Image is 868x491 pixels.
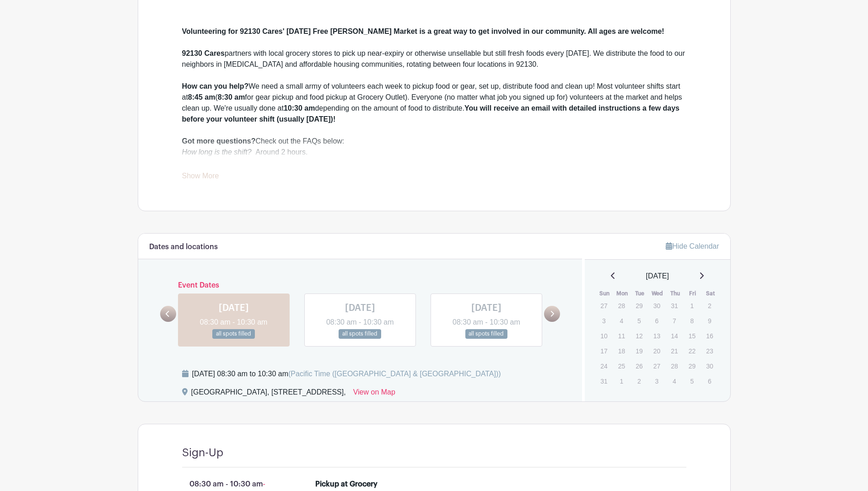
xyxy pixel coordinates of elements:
p: 5 [631,314,647,328]
p: 3 [649,374,664,388]
p: 11 [614,329,629,343]
a: Show More [182,172,219,183]
p: 2 [631,374,647,388]
p: 31 [596,374,611,388]
th: Fri [684,289,702,298]
p: 29 [685,359,700,373]
p: 4 [614,314,629,328]
em: How long is the shift? [182,148,252,156]
p: 1 [614,374,629,388]
th: Thu [666,289,684,298]
p: 28 [667,359,682,373]
th: Mon [614,289,631,298]
p: 21 [667,344,682,358]
p: 6 [649,314,664,328]
p: 18 [614,344,629,358]
p: 14 [667,329,682,343]
p: 31 [667,299,682,313]
p: 9 [702,314,717,328]
p: 19 [631,344,647,358]
p: 29 [631,299,647,313]
h4: Sign-Up [182,446,223,459]
span: [DATE] [646,271,669,282]
div: We need a small army of volunteers each week to pickup food or gear, set up, distribute food and ... [182,81,686,125]
p: 2 [702,299,717,313]
div: [GEOGRAPHIC_DATA], [STREET_ADDRESS], [191,387,346,401]
p: 28 [614,299,629,313]
p: 5 [685,374,700,388]
p: 1 [685,299,700,313]
strong: How can you help? [182,82,249,90]
p: 17 [596,344,611,358]
p: 30 [649,299,664,313]
p: 16 [702,329,717,343]
p: 15 [685,329,700,343]
p: 7 [667,314,682,328]
p: 3 [596,314,611,328]
p: 8 [685,314,700,328]
a: Hide Calendar [666,242,719,250]
p: 27 [649,359,664,373]
p: 26 [631,359,647,373]
p: 25 [614,359,629,373]
p: 22 [685,344,700,358]
p: 23 [702,344,717,358]
strong: 92130 Cares [182,49,225,57]
strong: 10:30 am [284,104,315,112]
p: 10 [596,329,611,343]
th: Sun [596,289,614,298]
h6: Dates and locations [149,243,218,251]
div: Check out the FAQs below: [182,136,686,147]
strong: Volunteering for 92130 Cares' [DATE] Free [PERSON_NAME] Market is a great way to get involved in ... [182,27,664,35]
a: View on Map [353,387,395,401]
p: 27 [596,299,611,313]
span: (Pacific Time ([GEOGRAPHIC_DATA] & [GEOGRAPHIC_DATA])) [288,370,501,378]
th: Tue [631,289,649,298]
p: 12 [631,329,647,343]
div: Around 2 hours. [182,147,686,158]
strong: 8:45 am [188,93,216,101]
p: 24 [596,359,611,373]
div: partners with local grocery stores to pick up near-expiry or otherwise unsellable but still fresh... [182,48,686,70]
p: 20 [649,344,664,358]
strong: Got more questions? [182,137,256,145]
strong: 8:30 am [218,93,245,101]
p: 30 [702,359,717,373]
p: 6 [702,374,717,388]
p: 4 [667,374,682,388]
li: 8:45 am: Volunteer shifts to pickup food at the grocery store or set up onsite (8:30 a.m. for Gro... [189,158,686,169]
h6: Event Dates [176,281,545,290]
th: Sat [701,289,719,298]
div: [DATE] 08:30 am to 10:30 am [192,368,501,379]
th: Wed [649,289,667,298]
p: 13 [649,329,664,343]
